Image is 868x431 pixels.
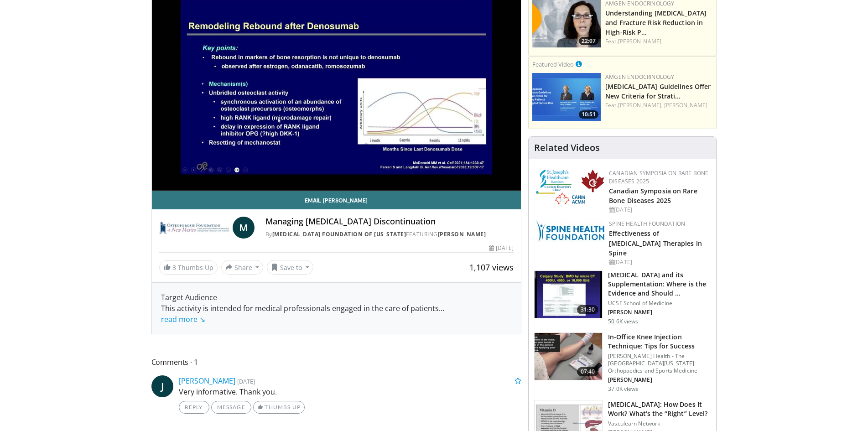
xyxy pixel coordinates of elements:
button: Save to [267,260,313,275]
small: Featured Video [532,60,574,68]
img: 9b54ede4-9724-435c-a780-8950048db540.150x105_q85_crop-smart_upscale.jpg [535,333,602,380]
small: [DATE] [237,377,255,385]
a: Effectiveness of [MEDICAL_DATA] Therapies in Spine [609,229,702,257]
h3: In-Office Knee Injection Technique: Tips for Success [608,332,711,351]
img: 59b7dea3-8883-45d6-a110-d30c6cb0f321.png.150x105_q85_autocrop_double_scale_upscale_version-0.2.png [536,169,604,206]
span: 07:40 [577,367,599,376]
span: 10:51 [579,110,598,119]
p: [PERSON_NAME] [608,309,711,316]
div: [DATE] [609,258,709,266]
a: [MEDICAL_DATA] Guidelines Offer New Criteria for Strati… [605,82,711,100]
h4: Related Videos [534,142,600,153]
a: J [151,375,173,397]
a: Message [211,401,251,414]
div: [DATE] [609,206,709,214]
a: read more ↘ [161,314,205,324]
img: 7b525459-078d-43af-84f9-5c25155c8fbb.png.150x105_q85_crop-smart_upscale.jpg [532,73,601,121]
p: [PERSON_NAME] Health - The [GEOGRAPHIC_DATA][US_STATE]: Orthopaedics and Sports Medicine [608,353,711,374]
a: Thumbs Up [253,401,305,414]
a: Amgen Endocrinology [605,73,674,81]
a: Understanding [MEDICAL_DATA] and Fracture Risk Reduction in High-Risk P… [605,9,707,36]
a: M [233,217,255,239]
a: 10:51 [532,73,601,121]
a: [PERSON_NAME], [618,101,663,109]
a: Canadian Symposia on Rare Bone Diseases 2025 [609,169,708,185]
div: Target Audience This activity is intended for medical professionals engaged in the care of patients [161,292,512,325]
img: 4bb25b40-905e-443e-8e37-83f056f6e86e.150x105_q85_crop-smart_upscale.jpg [535,271,602,318]
a: Reply [179,401,209,414]
a: 3 Thumbs Up [159,260,218,275]
a: 07:40 In-Office Knee Injection Technique: Tips for Success [PERSON_NAME] Health - The [GEOGRAPHIC... [534,332,711,393]
div: By FEATURING [265,230,514,239]
span: 22:07 [579,37,598,45]
span: ... [161,303,444,324]
h3: [MEDICAL_DATA]: How Does It Work? What's the “Right” Level? [608,400,711,418]
p: 50.6K views [608,318,638,325]
a: [MEDICAL_DATA] Foundation of [US_STATE] [272,230,406,238]
p: Vasculearn Network [608,420,711,427]
div: Feat. [605,101,712,109]
a: Canadian Symposia on Rare Bone Diseases 2025 [609,187,697,205]
a: 31:30 [MEDICAL_DATA] and its Supplementation: Where is the Evidence and Should … UCSF School of M... [534,270,711,325]
a: [PERSON_NAME] [438,230,486,238]
a: [PERSON_NAME] [179,376,235,386]
h3: [MEDICAL_DATA] and its Supplementation: Where is the Evidence and Should … [608,270,711,298]
p: Very informative. Thank you. [179,386,522,397]
p: [PERSON_NAME] [608,376,711,384]
span: 31:30 [577,305,599,314]
div: [DATE] [489,244,514,252]
a: Email [PERSON_NAME] [152,191,521,209]
p: 37.0K views [608,385,638,393]
p: UCSF School of Medicine [608,300,711,307]
div: Feat. [605,37,712,46]
span: Comments 1 [151,356,522,368]
a: Spine Health Foundation [609,220,685,228]
button: Share [221,260,264,275]
span: 3 [172,263,176,272]
a: [PERSON_NAME] [618,37,661,45]
a: [PERSON_NAME] [664,101,707,109]
span: 1,107 views [469,262,514,273]
img: 57d53db2-a1b3-4664-83ec-6a5e32e5a601.png.150x105_q85_autocrop_double_scale_upscale_version-0.2.jpg [536,220,604,242]
h4: Managing [MEDICAL_DATA] Discontinuation [265,217,514,227]
img: Osteoporosis Foundation of New Mexico [159,217,229,239]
